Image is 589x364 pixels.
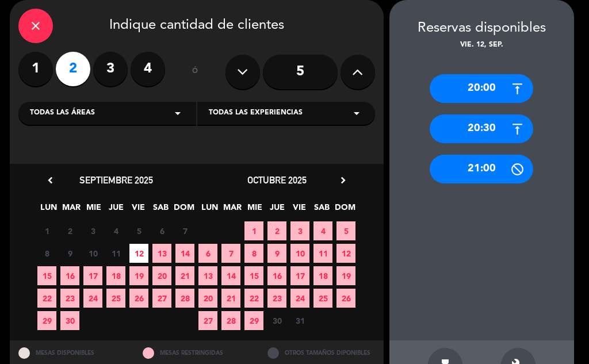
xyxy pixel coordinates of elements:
span: 17 [83,266,102,285]
span: SAB [312,201,331,220]
span: 23 [60,289,79,308]
span: 30 [267,311,286,330]
span: 4 [106,221,125,240]
span: LUN [39,201,58,220]
span: Todas las experiencias [209,108,303,119]
span: SAB [151,201,170,220]
i: arrow_drop_down [350,106,364,120]
span: 11 [106,244,125,263]
span: 12 [129,244,148,263]
span: 21 [221,289,240,308]
span: 10 [83,244,102,263]
span: 15 [37,266,56,285]
span: MIE [84,201,103,220]
span: 4 [313,221,332,240]
span: 2 [267,221,286,240]
span: 14 [175,244,194,263]
span: 8 [244,244,263,263]
span: MAR [62,201,81,220]
span: 13 [198,266,217,285]
span: septiembre 2025 [79,174,153,186]
i: close [29,19,43,33]
span: JUE [267,201,286,220]
span: 13 [152,244,171,263]
span: 27 [152,289,171,308]
div: Reservas disponibles [389,17,574,40]
span: 30 [60,311,79,330]
span: 24 [290,289,309,308]
span: 25 [106,289,125,308]
div: 21:00 [430,155,533,183]
span: DOM [174,201,193,220]
span: 1 [244,221,263,240]
span: 18 [313,266,332,285]
span: 5 [336,221,355,240]
span: 9 [267,244,286,263]
span: 19 [129,266,148,285]
span: octubre 2025 [247,174,307,186]
i: chevron_left [44,174,56,186]
div: ó [177,52,214,92]
span: 29 [37,311,56,330]
span: JUE [106,201,125,220]
span: 14 [221,266,240,285]
span: MAR [223,201,242,220]
label: 3 [93,52,128,86]
span: 11 [313,244,332,263]
span: VIE [129,201,148,220]
div: 20:30 [430,114,533,143]
span: 28 [175,289,194,308]
i: arrow_drop_down [171,106,185,120]
label: 1 [18,52,53,86]
label: 4 [131,52,165,86]
i: chevron_right [337,174,349,186]
span: MIE [245,201,264,220]
span: 9 [60,244,79,263]
div: Indique cantidad de clientes [18,9,375,43]
div: 20:00 [430,74,533,103]
span: 15 [244,266,263,285]
span: 16 [267,266,286,285]
span: VIE [290,201,309,220]
span: 5 [129,221,148,240]
span: DOM [335,201,354,220]
span: 22 [244,289,263,308]
span: 24 [83,289,102,308]
span: 28 [221,311,240,330]
span: 31 [290,311,309,330]
span: 6 [198,244,217,263]
span: 2 [60,221,79,240]
span: 1 [37,221,56,240]
span: 25 [313,289,332,308]
span: 17 [290,266,309,285]
span: 7 [221,244,240,263]
span: 12 [336,244,355,263]
span: 29 [244,311,263,330]
span: 19 [336,266,355,285]
div: vie. 12, sep. [389,40,574,51]
span: 20 [152,266,171,285]
span: 10 [290,244,309,263]
span: 20 [198,289,217,308]
label: 2 [56,52,90,86]
span: 23 [267,289,286,308]
span: 26 [129,289,148,308]
span: 6 [152,221,171,240]
span: 22 [37,289,56,308]
span: 26 [336,289,355,308]
span: Todas las áreas [30,108,95,119]
span: 3 [290,221,309,240]
span: 16 [60,266,79,285]
span: 7 [175,221,194,240]
span: 18 [106,266,125,285]
span: 8 [37,244,56,263]
span: 27 [198,311,217,330]
span: LUN [200,201,219,220]
span: 21 [175,266,194,285]
span: 3 [83,221,102,240]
